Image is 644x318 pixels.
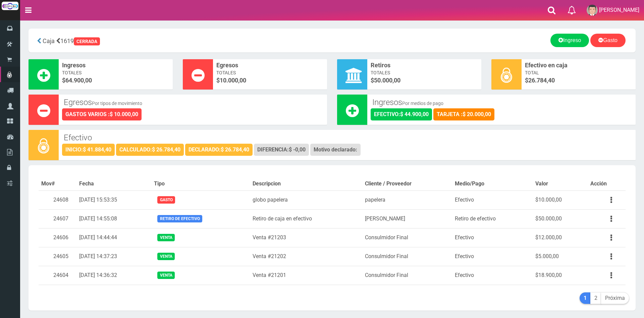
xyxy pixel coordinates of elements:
[362,190,452,209] td: papelera
[157,234,174,241] span: Venta
[452,266,532,285] td: Efectivo
[525,69,632,76] span: Total
[76,190,152,209] td: [DATE] 15:53:35
[433,108,494,120] div: TARJETA :
[362,247,452,266] td: Consulmidor Final
[74,37,100,45] div: CERRADA
[402,101,443,106] small: Por medios de pago
[463,111,491,117] strong: $ 20.000,00
[371,108,432,120] div: EFECTIVO:
[92,101,142,106] small: Por tipos de movimiento
[216,69,324,76] span: Totales
[590,292,601,304] a: 2
[452,228,532,247] td: Efectivo
[151,177,250,190] th: Tipo
[157,196,175,203] span: Gasto
[110,111,138,117] strong: $ 10.000,00
[362,228,452,247] td: Consulmidor Final
[590,34,626,47] a: Gasto
[76,177,152,190] th: Fecha
[62,61,169,70] span: Ingresos
[400,111,429,117] strong: $ 44.900,00
[250,266,362,285] td: Venta #21201
[250,177,362,190] th: Descripcion
[528,77,555,84] span: 26.784,40
[601,292,629,304] a: Próxima
[39,190,76,209] td: 24608
[65,77,92,84] font: 64.900,00
[533,177,588,190] th: Valor
[157,253,174,260] span: Venta
[83,146,111,153] strong: $ 41.884,40
[62,69,169,76] span: Totales
[76,228,152,247] td: [DATE] 14:44:44
[34,34,232,47] div: 1619
[525,76,632,85] span: $
[599,7,639,13] span: [PERSON_NAME]
[185,144,253,156] div: DECLARADO:
[362,177,452,190] th: Cliente / Proveedor
[62,144,115,156] div: INICIO:
[64,133,631,142] h3: Efectivo
[584,295,587,301] b: 1
[533,209,588,228] td: $50.000,00
[76,247,152,266] td: [DATE] 14:37:23
[39,228,76,247] td: 24606
[2,2,18,10] img: Logo grande
[533,247,588,266] td: $5.000,00
[64,98,322,107] h3: Egresos
[116,144,184,156] div: CALCULADO:
[157,215,202,222] span: Retiro de efectivo
[76,266,152,285] td: [DATE] 14:36:32
[533,266,588,285] td: $18.900,00
[43,37,55,44] span: Caja
[216,76,324,85] span: $
[250,228,362,247] td: Venta #21203
[374,77,400,84] font: 50.000,00
[250,247,362,266] td: Venta #21202
[220,77,246,84] font: 10.000,00
[533,228,588,247] td: $12.000,00
[550,34,589,47] a: Ingreso
[62,108,142,120] div: GASTOS VARIOS :
[452,247,532,266] td: Efectivo
[371,76,478,85] span: $
[533,190,588,209] td: $10.000,00
[39,177,76,190] th: Mov#
[452,190,532,209] td: Efectivo
[372,98,631,107] h3: Ingresos
[39,209,76,228] td: 24607
[362,266,452,285] td: Consulmidor Final
[250,190,362,209] td: globo papelera
[289,146,306,153] strong: $ -0,00
[76,209,152,228] td: [DATE] 14:55:08
[221,146,249,153] strong: $ 26.784,40
[157,272,174,279] span: Venta
[371,61,478,70] span: Retiros
[62,76,169,85] span: $
[362,209,452,228] td: [PERSON_NAME]
[250,209,362,228] td: Retiro de caja en efectivo
[152,146,180,153] strong: $ 26.784,40
[588,177,626,190] th: Acción
[525,61,632,70] span: Efectivo en caja
[371,69,478,76] span: Totales
[452,177,532,190] th: Medio/Pago
[39,247,76,266] td: 24605
[254,144,309,156] div: DIFERENCIA:
[39,266,76,285] td: 24604
[310,144,361,156] div: Motivo declarado:
[216,61,324,70] span: Egresos
[587,5,598,16] img: User Image
[452,209,532,228] td: Retiro de efectivo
